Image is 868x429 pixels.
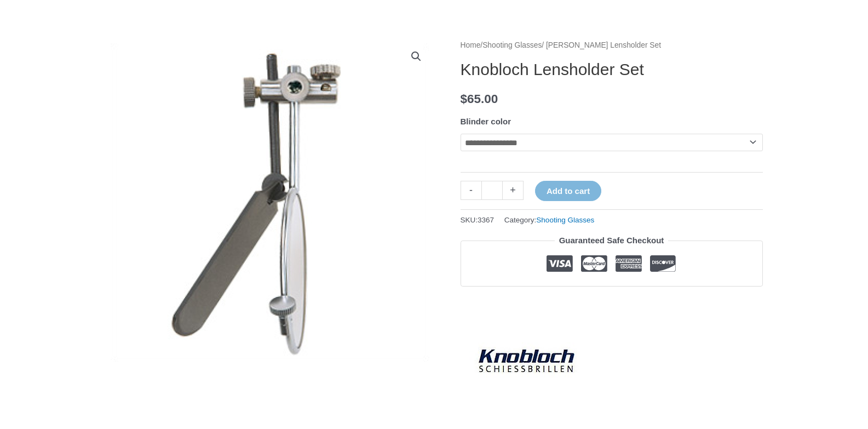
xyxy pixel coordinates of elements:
[503,181,524,200] a: +
[482,41,542,49] a: Shooting Glasses
[504,213,594,227] span: Category:
[461,117,511,126] label: Blinder color
[106,38,434,367] img: Knobloch Lensholder Set
[555,233,669,248] legend: Guaranteed Safe Checkout
[461,41,481,49] a: Home
[478,216,494,224] span: 3367
[481,181,503,200] input: Product quantity
[406,47,426,66] a: View full-screen image gallery
[461,92,498,106] bdi: 65.00
[535,181,601,201] button: Add to cart
[461,295,763,308] iframe: Customer reviews powered by Trustpilot
[461,38,763,53] nav: Breadcrumb
[536,216,594,224] a: Shooting Glasses
[461,213,495,227] span: SKU:
[461,60,763,79] h1: Knobloch Lensholder Set
[461,316,592,404] a: Knobloch
[461,92,468,106] span: $
[461,181,481,200] a: -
